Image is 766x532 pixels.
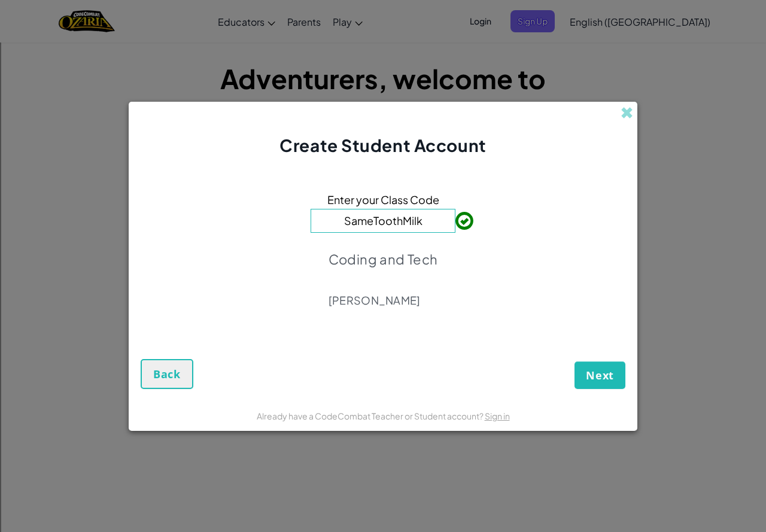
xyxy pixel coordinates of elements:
[574,361,625,389] button: Next
[257,411,485,421] span: Already have a CodeCombat Teacher or Student account?
[485,411,510,421] a: Sign in
[141,359,193,389] button: Back
[327,191,439,208] span: Enter your Class Code
[329,251,438,267] p: Coding and Tech
[279,135,486,156] span: Create Student Account
[586,368,614,382] span: Next
[153,367,181,381] span: Back
[329,293,438,308] p: [PERSON_NAME]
